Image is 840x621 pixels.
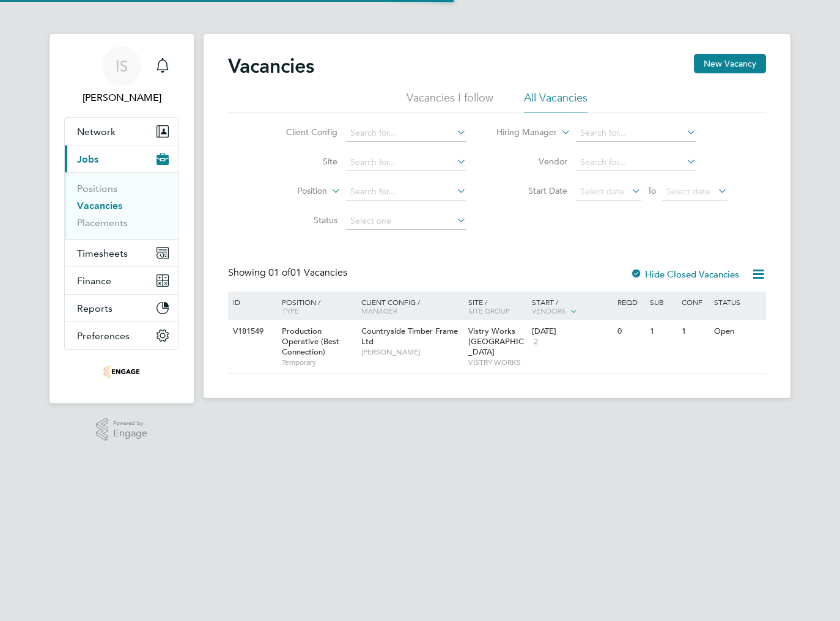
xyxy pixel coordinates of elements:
[468,358,526,367] span: VISTRY WORKS
[524,90,588,112] li: All Vacancies
[96,418,148,441] a: Powered byEngage
[64,362,179,381] a: Go to home page
[532,337,540,347] span: 2
[77,248,128,259] span: Timesheets
[267,215,337,226] label: Status
[77,275,111,287] span: Finance
[65,118,179,145] button: Network
[346,125,466,142] input: Search for...
[576,125,696,142] input: Search for...
[77,126,116,138] span: Network
[468,326,524,357] span: Vistry Works [GEOGRAPHIC_DATA]
[407,90,493,112] li: Vacancies I follow
[116,58,128,74] span: IS
[230,292,273,312] div: ID
[113,418,147,428] span: Powered by
[65,145,179,172] button: Jobs
[50,34,194,403] nav: Main navigation
[103,362,140,381] img: thebestconnection-logo-retina.png
[64,90,179,105] span: Ileana Salsano
[666,186,710,197] span: Select date
[282,326,339,357] span: Production Operative (Best Connection)
[614,292,646,312] div: Reqd
[711,292,764,312] div: Status
[576,154,696,171] input: Search for...
[358,292,465,321] div: Client Config /
[497,185,567,196] label: Start Date
[267,156,337,167] label: Site
[65,172,179,239] div: Jobs
[113,428,147,439] span: Engage
[711,320,764,343] div: Open
[346,154,466,171] input: Search for...
[77,200,122,211] a: Vacancies
[77,153,98,165] span: Jobs
[228,266,350,279] div: Showing
[282,306,299,315] span: Type
[77,183,117,194] a: Positions
[267,127,337,138] label: Client Config
[647,320,679,343] div: 1
[497,156,567,167] label: Vendor
[361,306,397,315] span: Manager
[65,295,179,322] button: Reports
[257,185,327,197] label: Position
[65,240,179,266] button: Timesheets
[268,266,290,279] span: 01 of
[346,183,466,200] input: Search for...
[77,330,130,342] span: Preferences
[65,322,179,349] button: Preferences
[65,267,179,294] button: Finance
[282,358,355,367] span: Temporary
[580,186,624,197] span: Select date
[228,54,314,78] h2: Vacancies
[346,213,466,230] input: Select one
[614,320,646,343] div: 0
[465,292,529,321] div: Site /
[644,183,660,199] span: To
[77,303,112,314] span: Reports
[679,292,710,312] div: Conf
[487,127,557,139] label: Hiring Manager
[361,347,462,357] span: [PERSON_NAME]
[77,217,128,229] a: Placements
[694,54,766,73] button: New Vacancy
[230,320,273,343] div: V181549
[532,306,566,315] span: Vendors
[529,292,614,322] div: Start /
[647,292,679,312] div: Sub
[468,306,510,315] span: Site Group
[630,268,739,280] label: Hide Closed Vacancies
[268,266,347,279] span: 01 Vacancies
[361,326,458,347] span: Countryside Timber Frame Ltd
[64,46,179,105] a: IS[PERSON_NAME]
[532,326,611,337] div: [DATE]
[273,292,358,321] div: Position /
[679,320,710,343] div: 1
